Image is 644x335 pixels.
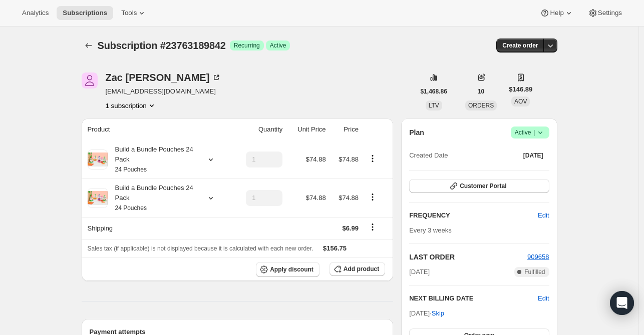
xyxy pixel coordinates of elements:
h2: FREQUENCY [409,210,538,220]
span: $1,468.86 [421,87,447,95]
button: Create order [496,38,544,52]
th: Shipping [82,217,232,239]
span: $146.89 [509,84,532,94]
button: Subscriptions [82,38,96,52]
span: Fulfilled [524,268,545,276]
h2: LAST ORDER [409,252,527,262]
span: $6.99 [342,224,359,232]
span: [DATE] [523,151,543,159]
small: 24 Pouches [115,204,147,211]
span: Customer Portal [460,182,506,190]
span: Every 3 weeks [409,226,452,234]
th: Price [329,118,362,140]
span: Help [550,9,563,17]
button: Edit [538,293,549,303]
button: Apply discount [256,262,319,277]
span: LTV [429,102,439,109]
span: [DATE] · [409,309,444,317]
button: Add product [330,262,385,276]
a: 909658 [527,253,549,260]
button: Customer Portal [409,179,549,193]
div: Build a Bundle Pouches 24 Pack [108,144,198,174]
span: Created Date [409,150,448,160]
span: $74.88 [306,155,326,163]
button: Settings [582,6,628,20]
span: Add product [344,265,379,273]
span: AOV [514,98,527,105]
button: Subscriptions [57,6,113,20]
small: 24 Pouches [115,166,147,173]
span: Sales tax (if applicable) is not displayed because it is calculated with each new order. [88,245,313,252]
button: Shipping actions [365,221,381,232]
span: [EMAIL_ADDRESS][DOMAIN_NAME] [106,86,222,96]
span: Zac Cochenour [82,72,98,88]
span: Active [515,127,545,137]
th: Quantity [232,118,285,140]
span: $156.75 [323,244,347,252]
button: Help [534,6,579,20]
button: Tools [115,6,153,20]
button: $1,468.86 [415,84,453,98]
button: Product actions [106,100,157,110]
span: $74.88 [339,155,359,163]
button: Analytics [16,6,55,20]
button: [DATE] [517,148,549,162]
span: Recurring [234,41,260,49]
div: Zac [PERSON_NAME] [106,72,222,82]
div: Open Intercom Messenger [610,291,634,315]
span: Settings [598,9,622,17]
h2: NEXT BILLING DATE [409,293,538,303]
span: Apply discount [270,265,313,273]
span: | [533,128,535,136]
span: [DATE] [409,267,430,277]
span: Analytics [22,9,49,17]
button: Product actions [365,191,381,202]
span: Create order [502,41,538,49]
button: Edit [532,207,555,223]
th: Unit Price [285,118,329,140]
span: Subscription #23763189842 [98,40,226,51]
div: Build a Bundle Pouches 24 Pack [108,183,198,213]
button: 909658 [527,252,549,262]
span: Edit [538,210,549,220]
span: 10 [478,87,484,95]
span: Tools [121,9,137,17]
span: Active [270,41,286,49]
h2: Plan [409,127,424,137]
span: $74.88 [339,194,359,201]
button: Product actions [365,153,381,164]
span: ORDERS [468,102,494,109]
span: $74.88 [306,194,326,201]
button: 10 [472,84,490,98]
th: Product [82,118,232,140]
span: Subscriptions [63,9,107,17]
span: Skip [432,308,444,318]
button: Skip [426,305,450,321]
